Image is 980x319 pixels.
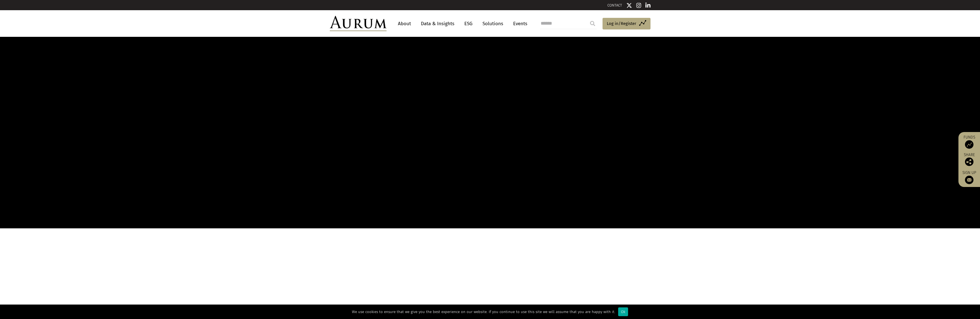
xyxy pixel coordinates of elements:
[418,18,457,29] a: Data & Insights
[645,3,650,8] img: Linkedin icon
[965,158,973,166] img: Share this post
[961,170,977,184] a: Sign up
[607,20,636,27] span: Log in/Register
[961,135,977,149] a: Funds
[626,3,632,8] img: Twitter icon
[965,140,973,149] img: Access Funds
[961,153,977,166] div: Share
[587,18,598,29] input: Submit
[603,18,650,30] a: Log in/Register
[330,16,387,31] img: Aurum
[510,18,527,29] a: Events
[461,18,475,29] a: ESG
[480,18,506,29] a: Solutions
[965,176,973,184] img: Sign up to our newsletter
[618,307,628,316] div: Ok
[395,18,414,29] a: About
[607,3,622,7] a: CONTACT
[636,3,641,8] img: Instagram icon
